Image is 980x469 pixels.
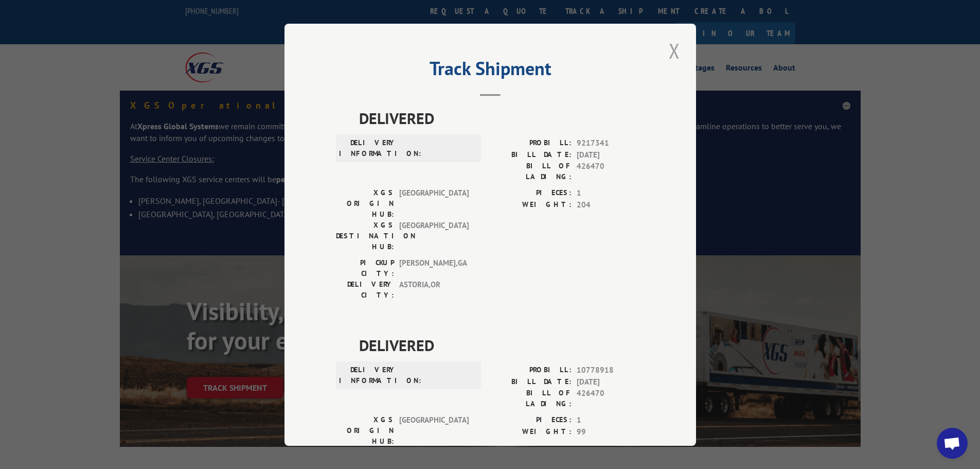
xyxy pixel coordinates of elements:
[490,376,572,388] label: BILL DATE:
[399,279,469,301] span: ASTORIA , OR
[490,426,572,438] label: WEIGHT:
[339,137,397,159] label: DELIVERY INFORMATION:
[577,414,645,426] span: 1
[490,137,572,149] label: PROBILL:
[490,161,572,182] label: BILL OF LADING:
[577,161,645,182] span: 426470
[577,137,645,149] span: 9217341
[336,61,645,81] h2: Track Shipment
[336,279,394,301] label: DELIVERY CITY:
[490,414,572,426] label: PIECES:
[577,199,645,211] span: 204
[359,334,645,357] span: DELIVERED
[336,414,394,447] label: XGS ORIGIN HUB:
[359,107,645,130] span: DELIVERED
[490,199,572,211] label: WEIGHT:
[577,149,645,161] span: [DATE]
[577,376,645,388] span: [DATE]
[399,257,469,279] span: [PERSON_NAME] , GA
[577,364,645,376] span: 10778918
[490,388,572,409] label: BILL OF LADING:
[339,364,397,386] label: DELIVERY INFORMATION:
[577,187,645,199] span: 1
[577,388,645,409] span: 426470
[399,187,469,220] span: [GEOGRAPHIC_DATA]
[490,187,572,199] label: PIECES:
[336,187,394,220] label: XGS ORIGIN HUB:
[666,37,683,65] button: Close modal
[336,220,394,252] label: XGS DESTINATION HUB:
[399,414,469,447] span: [GEOGRAPHIC_DATA]
[937,428,968,459] a: Open chat
[490,149,572,161] label: BILL DATE:
[399,220,469,252] span: [GEOGRAPHIC_DATA]
[577,426,645,438] span: 99
[490,364,572,376] label: PROBILL:
[336,257,394,279] label: PICKUP CITY:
